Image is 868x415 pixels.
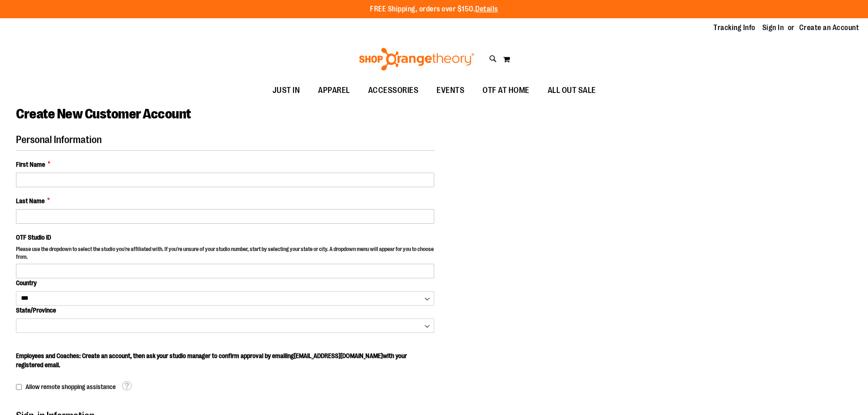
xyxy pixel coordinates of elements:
span: Allow remote shopping assistance [26,383,116,390]
a: Sign In [762,23,784,33]
span: Last Name [16,196,45,205]
span: ALL OUT SALE [548,80,596,101]
span: Personal Information [16,134,102,145]
span: Create New Customer Account [16,106,191,122]
img: Shop Orangetheory [358,48,476,71]
span: OTF AT HOME [483,80,529,101]
span: JUST IN [272,80,300,101]
span: EVENTS [437,80,464,101]
span: ACCESSORIES [368,80,419,101]
a: Tracking Info [714,23,755,33]
p: Please use the dropdown to select the studio you're affiliated with. If you're unsure of your stu... [16,246,434,263]
span: APPAREL [318,80,350,101]
p: FREE Shipping, orders over $150. [370,4,498,15]
a: Details [475,5,498,13]
span: OTF Studio ID [16,234,51,241]
span: First Name [16,160,45,169]
span: Employees and Coaches: Create an account, then ask your studio manager to confirm approval by ema... [16,352,407,369]
span: Country [16,279,36,287]
a: Create an Account [799,23,859,33]
span: State/Province [16,307,56,314]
